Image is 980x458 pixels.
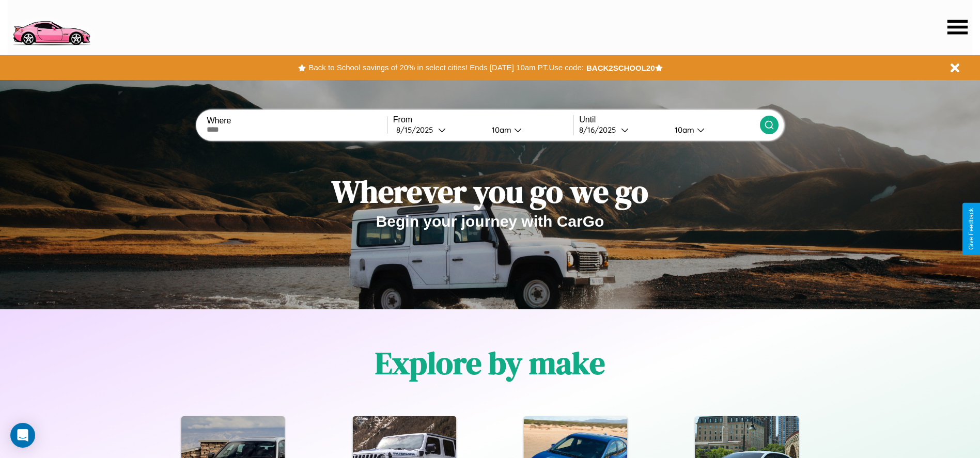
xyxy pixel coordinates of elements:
[396,125,438,135] div: 8 / 15 / 2025
[579,125,621,135] div: 8 / 16 / 2025
[670,125,697,135] div: 10am
[579,115,759,124] label: Until
[666,124,760,135] button: 10am
[375,342,605,384] h1: Explore by make
[306,60,586,75] button: Back to School savings of 20% in select cities! Ends [DATE] 10am PT.Use code:
[207,116,387,125] label: Where
[487,125,514,135] div: 10am
[8,5,95,48] img: logo
[586,64,655,72] b: BACK2SCHOOL20
[393,124,484,135] button: 8/15/2025
[968,208,975,250] div: Give Feedback
[484,124,574,135] button: 10am
[10,423,35,448] div: Open Intercom Messenger
[393,115,573,124] label: From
